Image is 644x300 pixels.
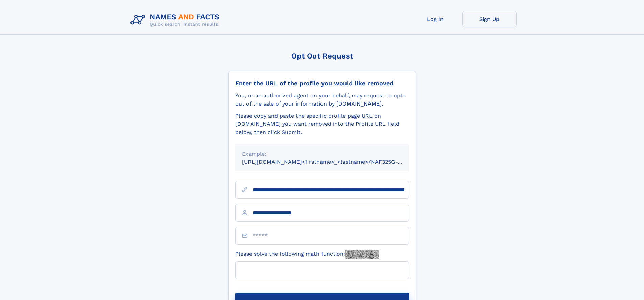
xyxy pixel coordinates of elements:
[235,79,409,87] div: Enter the URL of the profile you would like removed
[228,52,416,60] div: Opt Out Request
[242,159,422,165] small: [URL][DOMAIN_NAME]<firstname>_<lastname>/NAF325G-xxxxxxxx
[235,250,379,259] label: Please solve the following math function:
[462,11,517,27] a: Sign Up
[235,112,409,136] div: Please copy and paste the specific profile page URL on [DOMAIN_NAME] you want removed into the Pr...
[128,11,225,29] img: Logo Names and Facts
[408,11,462,27] a: Log In
[242,150,402,158] div: Example:
[235,92,409,108] div: You, or an authorized agent on your behalf, may request to opt-out of the sale of your informatio...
